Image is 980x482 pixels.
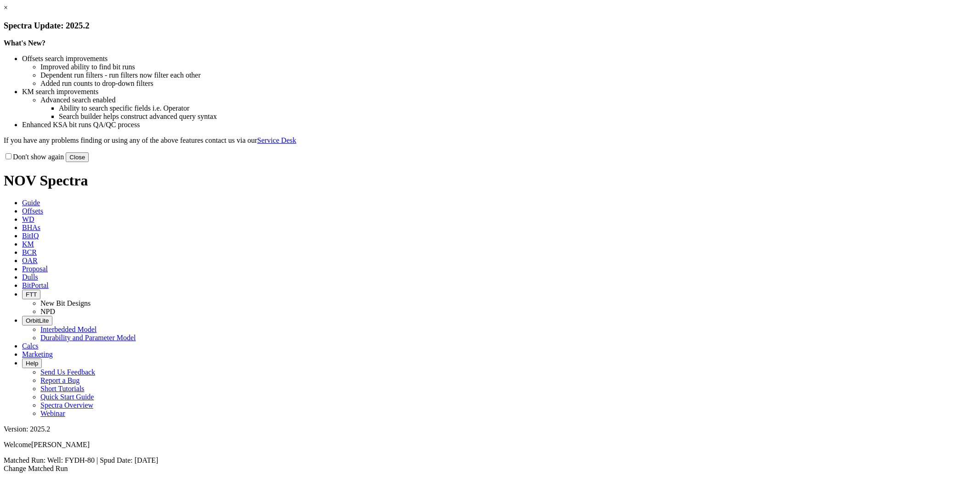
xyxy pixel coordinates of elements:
a: Send Us Feedback [40,368,95,376]
span: FTT [26,291,37,298]
a: Short Tutorials [40,385,85,392]
p: If you have any problems finding or using any of the above features contact us via our [4,136,976,145]
span: Matched Run: [4,456,45,464]
span: Offsets [22,207,43,215]
span: Well: FYDH-80 | Spud Date: [DATE] [47,456,158,464]
span: OrbitLite [26,317,49,324]
label: Don't show again [4,153,64,161]
span: BitPortal [22,281,49,289]
span: BHAs [22,224,40,231]
a: Report a Bug [40,376,79,384]
a: Durability and Parameter Model [40,334,136,342]
li: Offsets search improvements [22,55,976,63]
div: Version: 2025.2 [4,425,976,433]
span: [PERSON_NAME] [31,441,90,448]
li: Advanced search enabled [40,96,976,104]
p: Welcome [4,441,976,449]
a: Service Desk [257,136,296,144]
span: Proposal [22,265,48,273]
input: Don't show again [6,153,11,159]
li: Ability to search specific fields i.e. Operator [59,104,976,112]
a: Webinar [40,409,65,417]
a: Change Matched Run [4,465,68,472]
span: BitIQ [22,232,39,240]
li: Improved ability to find bit runs [40,63,976,71]
li: KM search improvements [22,88,976,96]
a: NPD [40,308,55,315]
span: OAR [22,257,38,264]
a: New Bit Designs [40,299,91,307]
span: WD [22,215,34,223]
span: Marketing [22,350,53,358]
a: × [4,4,8,11]
button: Close [66,152,89,162]
h3: Spectra Update: 2025.2 [4,21,976,31]
strong: What's New? [4,39,45,47]
span: Help [26,360,38,367]
a: Spectra Overview [40,401,93,409]
span: BCR [22,248,37,256]
a: Quick Start Guide [40,393,94,401]
li: Enhanced KSA bit runs QA/QC process [22,121,976,129]
span: KM [22,240,34,248]
li: Added run counts to drop-down filters [40,79,976,88]
span: Guide [22,199,40,207]
span: Dulls [22,273,38,281]
li: Dependent run filters - run filters now filter each other [40,71,976,79]
h1: NOV Spectra [4,172,976,189]
a: Interbedded Model [40,325,96,333]
span: Calcs [22,342,39,350]
li: Search builder helps construct advanced query syntax [59,112,976,121]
